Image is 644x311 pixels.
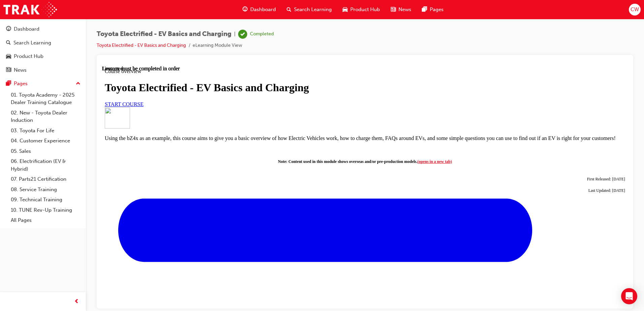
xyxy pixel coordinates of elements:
a: car-iconProduct Hub [337,3,385,16]
div: Product Hub [14,53,43,60]
span: pages-icon [6,81,11,87]
div: Completed [250,31,274,37]
a: 06. Electrification (EV & Hybrid) [8,156,83,174]
div: News [14,66,27,74]
div: Dashboard [14,25,39,33]
a: 04. Customer Experience [8,136,83,146]
p: Using the bZ4x as an example, this course aims to give you a basic overview of how Electric Vehic... [3,70,523,76]
a: 03. Toyota For Life [8,126,83,136]
span: Pages [430,6,444,13]
a: Search Learning [3,37,83,49]
span: Last Updated: [DATE] [486,123,523,127]
span: up-icon [76,79,80,88]
span: search-icon [287,5,291,14]
button: DashboardSearch LearningProduct HubNews [3,22,83,77]
button: Pages [3,77,83,90]
div: Search Learning [13,39,51,47]
button: CW [629,4,641,15]
a: news-iconNews [385,3,417,16]
a: guage-iconDashboard [237,3,281,16]
span: CW [631,6,639,13]
a: Product Hub [3,50,83,63]
h1: Toyota Electrified - EV Basics and Charging [3,16,523,28]
span: search-icon [6,40,11,46]
span: Note: Content used in this module shows overseas and/or pre-production models. [176,94,350,98]
span: Search Learning [294,6,332,13]
span: | [234,30,235,38]
span: Toyota Electrified - EV Basics and Charging [97,30,231,38]
span: Product Hub [350,6,380,13]
span: guage-icon [243,5,248,14]
span: guage-icon [6,26,11,32]
span: prev-icon [74,298,79,306]
div: Pages [14,80,28,88]
a: News [3,64,83,76]
a: All Pages [8,215,83,226]
a: 08. Service Training [8,184,83,195]
a: (opens in a new tab) [315,94,350,98]
li: eLearning Module View [193,42,242,49]
a: 05. Sales [8,146,83,157]
span: news-icon [6,67,11,73]
span: News [398,6,411,13]
a: Dashboard [3,23,83,35]
a: 07. Parts21 Certification [8,174,83,184]
span: First Released: [DATE] [485,111,523,116]
a: 01. Toyota Academy - 2025 Dealer Training Catalogue [8,90,83,108]
a: Toyota Electrified - EV Basics and Charging [97,42,186,48]
a: START COURSE [3,36,41,41]
span: learningRecordVerb_COMPLETE-icon [238,30,247,39]
span: Dashboard [250,6,276,13]
a: search-iconSearch Learning [281,3,337,16]
span: car-icon [6,54,11,60]
span: car-icon [343,5,348,14]
span: news-icon [391,5,396,14]
a: 02. New - Toyota Dealer Induction [8,108,83,126]
a: 10. TUNE Rev-Up Training [8,205,83,215]
span: pages-icon [422,5,427,14]
img: Trak [3,2,57,17]
a: pages-iconPages [417,3,449,16]
div: Open Intercom Messenger [621,288,637,304]
a: 09. Technical Training [8,195,83,205]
